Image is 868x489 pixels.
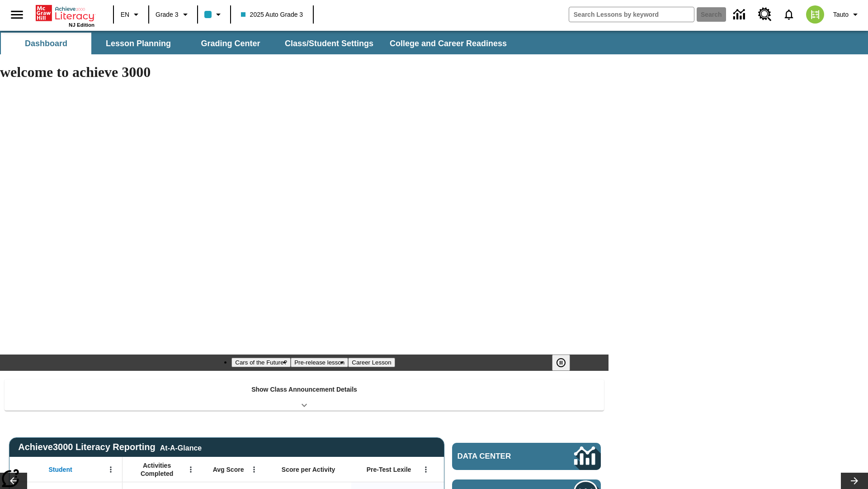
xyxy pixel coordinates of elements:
[251,385,357,394] p: Show Class Announcement Details
[452,443,601,470] a: Data Center
[278,33,381,54] button: Class/Student Settings
[728,2,753,27] a: Data Center
[69,22,94,28] span: NJ Edition
[367,465,411,474] span: Pre-Test Lexile
[117,6,146,23] button: Language: EN, Select a language
[160,442,202,452] div: At-A-Glance
[282,465,335,474] span: Score per Activity
[127,461,187,478] span: Activities Completed
[49,465,72,474] span: Student
[241,10,303,19] span: 2025 Auto Grade 3
[841,473,868,489] button: Lesson carousel, Next
[213,465,244,474] span: Avg Score
[18,442,202,452] span: Achieve3000 Literacy Reporting
[93,33,184,54] button: Lesson Planning
[291,358,348,367] button: Slide 2 Pre-release lesson
[833,10,849,19] span: Tauto
[185,33,276,54] button: Grading Center
[5,379,604,411] div: Show Class Announcement Details
[4,1,30,28] button: Open side menu
[552,355,570,371] button: Pause
[348,358,395,367] button: Slide 3 Career Lesson
[801,3,830,26] button: Select a new avatar
[201,6,227,23] button: Class color is light blue. Change class color
[247,463,261,476] button: Open Menu
[104,463,118,476] button: Open Menu
[184,463,198,476] button: Open Menu
[121,10,129,19] span: EN
[36,4,94,22] a: Home
[569,7,694,22] input: search field
[419,463,433,476] button: Open Menu
[382,33,514,54] button: College and Career Readiness
[777,3,801,26] a: Notifications
[36,3,94,28] div: Home
[156,10,179,19] span: Grade 3
[152,6,194,23] button: Grade: Grade 3, Select a grade
[1,33,91,54] button: Dashboard
[458,452,543,461] span: Data Center
[231,358,291,367] button: Slide 1 Cars of the Future?
[830,6,864,23] button: Profile/Settings
[806,5,824,24] img: avatar image
[753,2,777,27] a: Resource Center, Will open in new tab
[552,355,579,371] div: Pause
